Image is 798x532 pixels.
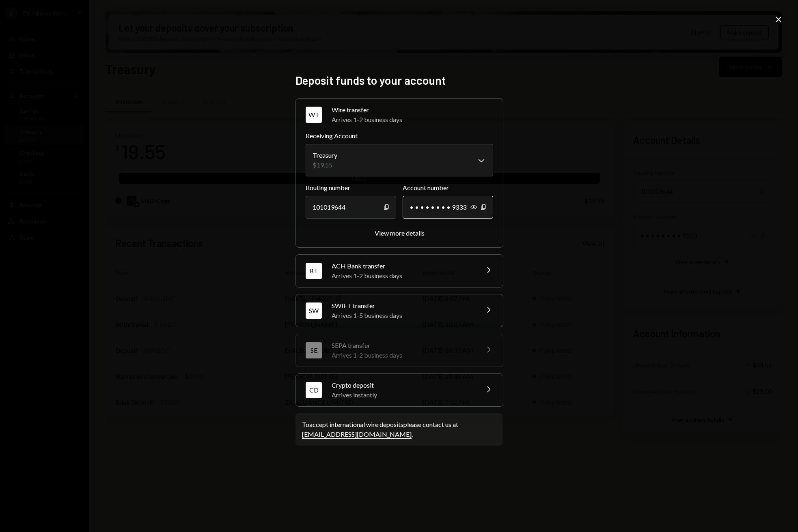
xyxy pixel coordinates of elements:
h2: Deposit funds to your account [295,73,503,88]
div: View more details [375,229,425,237]
div: WT [306,107,322,123]
button: View more details [375,229,425,238]
div: Arrives 1-5 business days [332,311,474,320]
div: BT [306,263,322,279]
div: SW [306,302,322,319]
button: WTWire transferArrives 1-2 business days [296,99,503,131]
div: 101019644 [306,196,396,219]
div: CD [306,382,322,398]
a: [EMAIL_ADDRESS][DOMAIN_NAME] [302,430,412,439]
div: • • • • • • • • 9333 [403,196,493,219]
label: Routing number [306,183,396,193]
div: Crypto deposit [332,380,474,390]
div: SE [306,342,322,358]
label: Receiving Account [306,131,493,141]
div: Arrives 1-2 business days [332,271,474,281]
div: To accept international wire deposits please contact us at . [302,420,496,439]
div: SWIFT transfer [332,301,474,311]
div: Arrives instantly [332,390,474,400]
button: SESEPA transferArrives 1-2 business days [296,334,503,367]
div: Wire transfer [332,105,493,115]
div: ACH Bank transfer [332,261,474,271]
label: Account number [403,183,493,193]
div: Arrives 1-2 business days [332,350,474,360]
div: Arrives 1-2 business days [332,115,493,124]
button: Receiving Account [306,144,493,176]
button: SWSWIFT transferArrives 1-5 business days [296,294,503,327]
button: BTACH Bank transferArrives 1-2 business days [296,255,503,287]
div: SEPA transfer [332,341,474,350]
button: CDCrypto depositArrives instantly [296,374,503,406]
div: WTWire transferArrives 1-2 business days [306,131,493,238]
